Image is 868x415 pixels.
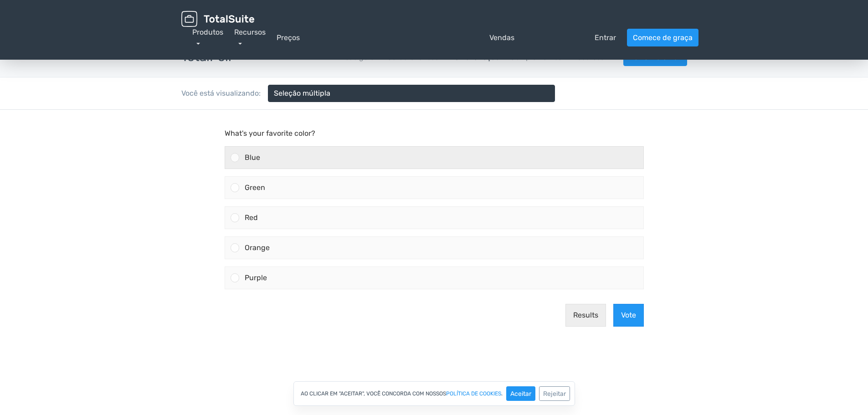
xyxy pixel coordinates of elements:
[300,32,514,43] a: pergunta_respostaVendas
[613,194,644,217] button: Vote
[595,33,616,42] font: Entrar
[300,32,486,43] font: pergunta_resposta
[446,391,501,396] a: política de cookies
[446,390,501,397] font: política de cookies
[539,386,570,401] button: Rejeitar
[506,386,535,401] button: Aceitar
[181,89,261,97] font: Você está visualizando:
[277,33,300,42] font: Preços
[573,53,612,61] a: Recursos
[387,53,439,61] font: Características
[245,43,260,52] span: Blue
[181,11,254,27] img: TotalSuite para WordPress
[245,133,270,142] span: Orange
[627,29,699,46] a: Comece de graça
[501,390,503,397] font: .
[192,28,223,36] font: Produtos
[301,390,446,397] font: Ao clicar em "Aceitar", você concorda com nossos
[450,53,499,61] font: Demonstração
[573,53,604,61] font: Recursos
[330,88,549,99] font: seta_seta_para_baixo
[633,33,693,42] font: Comece de graça
[234,28,266,47] a: Recursos
[245,164,267,172] span: Purple
[277,32,300,43] a: Preços
[510,53,562,61] font: Complementos
[192,28,223,47] a: Produtos
[489,33,514,42] font: Vendas
[274,89,330,97] font: Seleção múltipla
[525,32,591,43] font: pessoa
[245,103,258,112] span: Red
[225,18,644,29] p: What's your favorite color?
[268,85,555,102] a: Seleção múltipla seta_seta_para_baixo
[543,390,566,398] font: Rejeitar
[565,194,606,217] button: Results
[245,73,265,82] span: Green
[525,32,616,43] a: pessoaEntrar
[510,390,531,398] font: Aceitar
[339,53,376,61] font: Visão geral
[234,28,266,36] font: Recursos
